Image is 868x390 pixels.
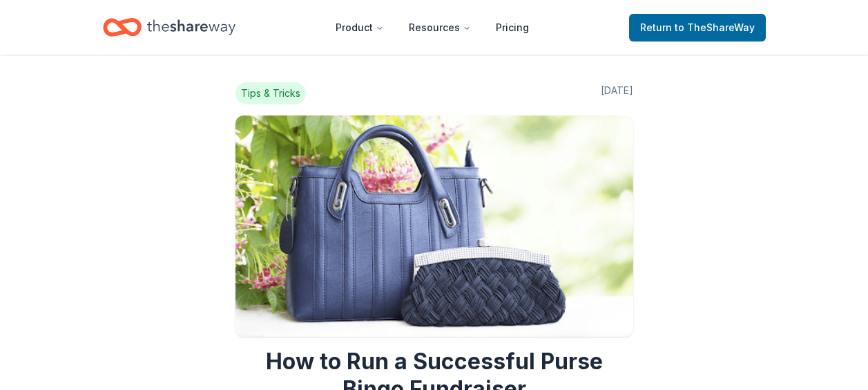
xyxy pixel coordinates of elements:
img: Image for How to Run a Successful Purse Bingo Fundraiser [235,115,633,337]
nav: Main [325,11,540,44]
a: Returnto TheShareWay [629,14,766,41]
button: Product [325,14,395,41]
span: Return [640,19,755,36]
a: Pricing [485,14,540,41]
button: Resources [398,14,482,41]
a: Home [103,11,235,44]
span: Tips & Tricks [235,82,306,104]
span: [DATE] [601,82,633,104]
span: to TheShareWay [675,21,755,33]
